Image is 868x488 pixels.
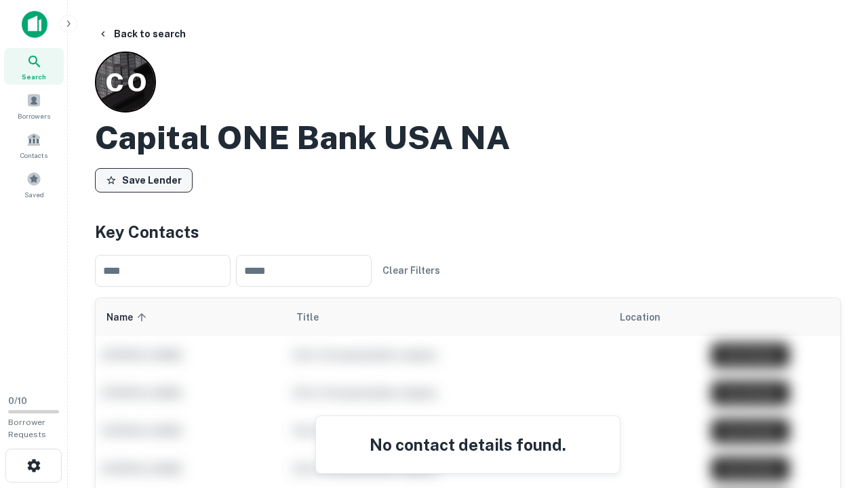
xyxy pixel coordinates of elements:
span: Borrower Requests [8,418,46,439]
img: capitalize-icon.png [22,11,47,38]
button: Save Lender [95,168,193,192]
a: Contacts [4,127,64,163]
h4: No contact details found. [332,432,604,457]
button: Back to search [92,22,191,46]
h2: Capital ONE Bank USA NA [95,118,510,157]
h4: Key Contacts [95,220,841,244]
span: Saved [24,189,44,200]
a: Saved [4,166,64,203]
span: Search [22,71,46,82]
a: Search [4,48,64,85]
span: Contacts [20,150,47,161]
button: Clear Filters [377,258,446,283]
iframe: Chat Widget [800,380,868,445]
span: 0 / 10 [8,396,27,406]
span: Borrowers [18,110,50,121]
a: Borrowers [4,87,64,124]
p: C O [105,63,146,102]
